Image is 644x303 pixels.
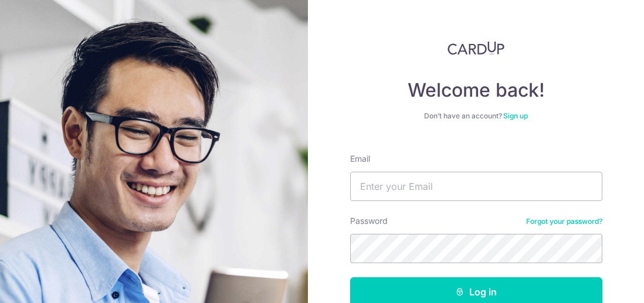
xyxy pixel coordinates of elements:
input: Enter your Email [350,172,602,201]
label: Email [350,153,370,165]
a: Forgot your password? [526,217,602,226]
label: Password [350,215,388,227]
a: Sign up [503,111,528,120]
img: CardUp Logo [448,41,505,55]
h4: Welcome back! [350,79,602,102]
div: Don’t have an account? [350,111,602,121]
